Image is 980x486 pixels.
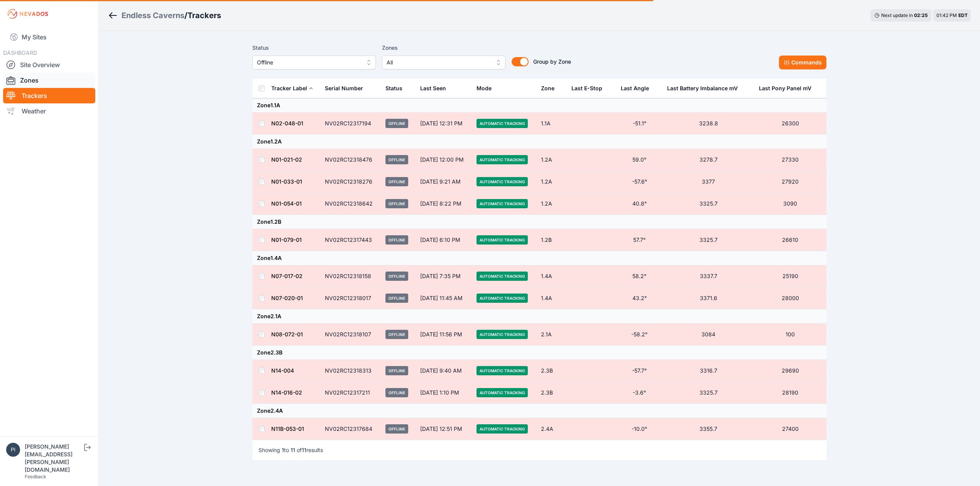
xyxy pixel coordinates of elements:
span: Offline [385,119,408,128]
td: [DATE] 9:21 AM [416,171,472,193]
div: Last Pony Panel mV [759,84,811,92]
td: 59.0° [616,149,662,171]
span: Automatic Tracking [476,155,528,164]
td: Zone 1.4A [252,251,826,265]
td: [DATE] 6:10 PM [416,229,472,251]
td: 26300 [754,113,826,135]
td: Zone 2.3B [252,346,826,360]
td: 57.7° [616,229,662,251]
div: Tracker Label [271,84,307,92]
td: NV02RC12318476 [320,149,381,171]
td: [DATE] 8:22 PM [416,193,472,215]
td: 1.4A [536,265,567,287]
div: Last Seen [420,79,467,98]
td: 1.2A [536,193,567,215]
td: 28190 [754,382,826,404]
button: Mode [476,79,498,98]
span: Offline [385,199,408,208]
td: 27330 [754,149,826,171]
button: Serial Number [325,79,369,98]
td: 27920 [754,171,826,193]
a: N08-072-01 [271,331,303,337]
a: Endless Caverns [122,10,184,21]
td: [DATE] 12:00 PM [416,149,472,171]
td: 3316.7 [662,360,754,382]
button: Offline [252,56,376,69]
td: NV02RC12317194 [320,113,381,135]
td: 3325.7 [662,382,754,404]
td: Zone 2.1A [252,309,826,324]
td: -57.7° [616,360,662,382]
td: 28000 [754,287,826,309]
td: [DATE] 9:40 AM [416,360,472,382]
span: All [387,58,490,67]
div: Mode [476,84,492,92]
span: Offline [257,58,360,67]
a: N07-020-01 [271,295,303,301]
td: 1.4A [536,287,567,309]
button: Status [385,79,409,98]
span: Automatic Tracking [476,199,528,208]
td: [DATE] 7:35 PM [416,265,472,287]
div: Status [385,84,402,92]
td: 1.2A [536,171,567,193]
a: N01-054-01 [271,200,302,207]
td: 2.3B [536,360,567,382]
a: N14-004 [271,367,294,374]
td: 3238.8 [662,113,754,135]
td: 3377 [662,171,754,193]
label: Zones [382,43,505,52]
span: Group by Zone [533,58,571,65]
td: Zone 2.4A [252,404,826,418]
button: Commands [779,56,826,69]
button: Last E-Stop [571,79,608,98]
td: NV02RC12318107 [320,324,381,346]
button: Zone [541,79,561,98]
img: piotr.kolodziejczyk@energix-group.com [6,443,20,457]
a: Trackers [3,88,95,103]
a: Site Overview [3,57,95,73]
td: -51.1° [616,113,662,135]
td: 29690 [754,360,826,382]
a: N01-021-02 [271,156,302,163]
nav: Breadcrumb [108,5,221,25]
span: Offline [385,388,408,397]
td: Zone 1.2B [252,215,826,229]
span: Automatic Tracking [476,424,528,434]
td: 3325.7 [662,193,754,215]
td: NV02RC12318158 [320,265,381,287]
button: Last Pony Panel mV [759,79,818,98]
div: Last Angle [621,84,649,92]
td: [DATE] 11:45 AM [416,287,472,309]
td: Zone 1.1A [252,98,826,113]
td: NV02RC12318642 [320,193,381,215]
button: Last Angle [621,79,655,98]
span: Offline [385,235,408,245]
span: Offline [385,294,408,303]
span: 1 [282,447,284,453]
a: N02-048-01 [271,120,303,127]
div: 02 : 25 [914,12,928,19]
span: Automatic Tracking [476,366,528,375]
td: [DATE] 12:51 PM [416,418,472,440]
td: 3371.6 [662,287,754,309]
td: 2.4A [536,418,567,440]
td: 1.2B [536,229,567,251]
span: Offline [385,424,408,434]
td: 58.2° [616,265,662,287]
td: [DATE] 12:31 PM [416,113,472,135]
td: NV02RC12318276 [320,171,381,193]
td: 40.8° [616,193,662,215]
span: Offline [385,155,408,164]
a: N01-033-01 [271,178,302,185]
button: All [382,56,505,69]
td: 1.1A [536,113,567,135]
span: DASHBOARD [3,49,37,56]
span: 01:42 PM [936,12,957,18]
td: 27400 [754,418,826,440]
span: 11 [302,447,306,453]
span: Offline [385,330,408,339]
td: 3355.7 [662,418,754,440]
h3: Trackers [188,10,221,21]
